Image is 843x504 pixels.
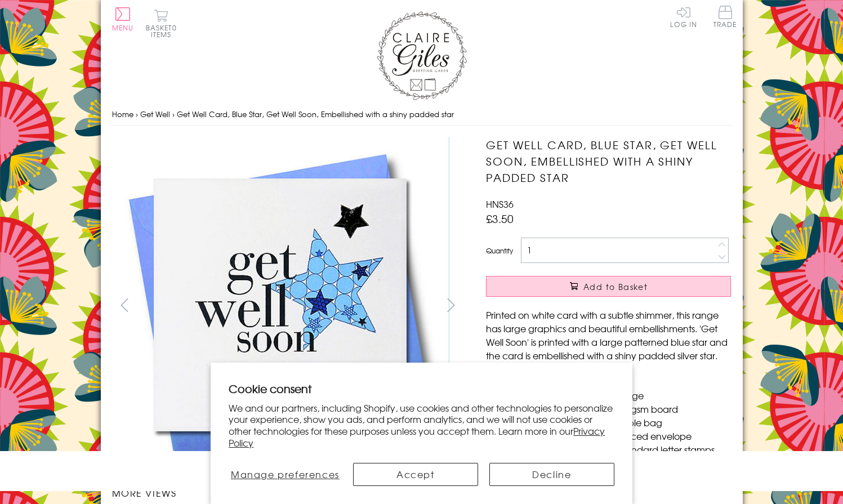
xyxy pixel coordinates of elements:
button: Basket0 items [146,9,177,38]
a: Home [112,109,133,119]
button: prev [112,292,137,318]
span: 0 items [151,23,177,39]
a: Get Well [140,109,170,119]
button: Decline [489,463,614,486]
label: Quantity [486,246,513,256]
span: › [172,109,175,119]
button: Menu [112,7,134,31]
button: Accept [353,463,478,486]
h1: Get Well Card, Blue Star, Get Well Soon, Embellished with a shiny padded star [486,137,731,185]
p: Printed on white card with a subtle shimmer, this range has large graphics and beautiful embellis... [486,308,731,362]
span: Menu [112,23,134,33]
img: Get Well Card, Blue Star, Get Well Soon, Embellished with a shiny padded star [111,137,449,474]
span: Trade [713,6,737,28]
nav: breadcrumbs [112,103,732,126]
img: Get Well Card, Blue Star, Get Well Soon, Embellished with a shiny padded star [463,137,801,475]
span: › [136,109,138,119]
h3: More views [112,486,464,499]
a: Trade [713,6,737,30]
button: next [438,292,463,318]
span: Add to Basket [583,281,648,292]
span: £3.50 [486,211,514,226]
button: Add to Basket [486,276,731,297]
span: Get Well Card, Blue Star, Get Well Soon, Embellished with a shiny padded star [177,109,454,119]
button: Manage preferences [229,463,341,486]
a: Privacy Policy [229,424,605,449]
p: We and our partners, including Shopify, use cookies and other technologies to personalize your ex... [229,402,614,449]
span: HNS36 [486,197,514,211]
img: Claire Giles Greetings Cards [377,11,467,100]
a: Log In [670,6,697,28]
h2: Cookie consent [229,381,614,396]
span: Manage preferences [231,467,340,481]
